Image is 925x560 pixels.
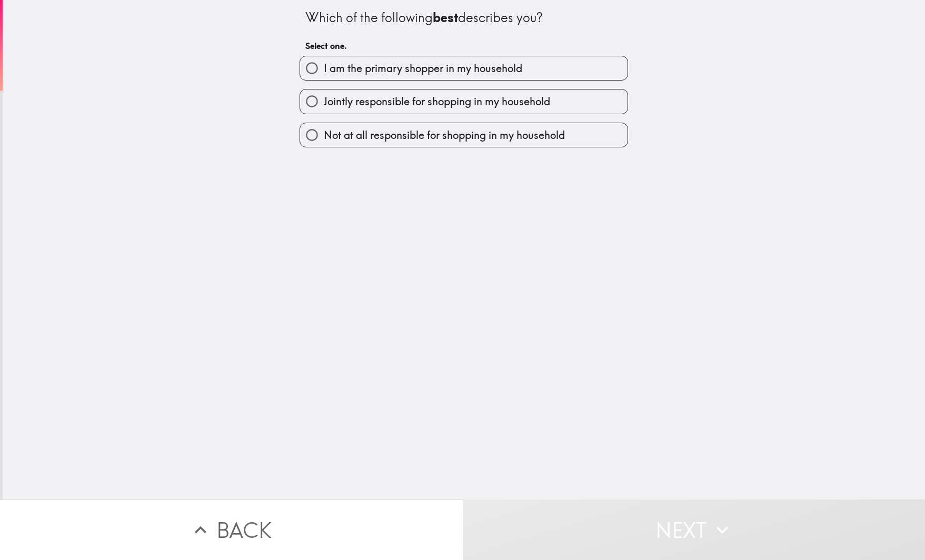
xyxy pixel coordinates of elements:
span: Jointly responsible for shopping in my household [324,94,550,109]
h6: Select one. [305,40,622,52]
b: best [433,9,458,25]
button: Jointly responsible for shopping in my household [300,89,628,113]
span: I am the primary shopper in my household [324,61,522,76]
button: I am the primary shopper in my household [300,56,628,80]
div: Which of the following describes you? [305,9,622,27]
button: Not at all responsible for shopping in my household [300,123,628,147]
span: Not at all responsible for shopping in my household [324,128,565,143]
